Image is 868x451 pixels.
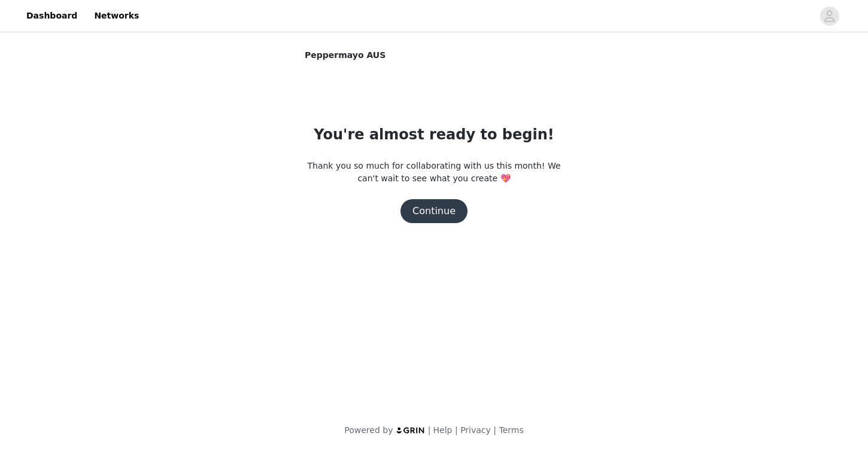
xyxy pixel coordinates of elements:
a: Dashboard [19,2,84,29]
a: Help [433,425,453,435]
h1: You're almost ready to begin! [314,124,554,145]
a: Terms [499,425,523,435]
span: Powered by [344,425,393,435]
span: Peppermayo AUS [305,49,386,62]
a: Networks [87,2,146,29]
img: logo [396,426,426,434]
button: Continue [400,199,468,223]
span: | [455,425,458,435]
span: | [428,425,431,435]
p: Thank you so much for collaborating with us this month! We can't wait to see what you create 💖 [305,160,563,185]
div: avatar [824,7,835,26]
span: | [493,425,496,435]
a: Privacy [460,425,491,435]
